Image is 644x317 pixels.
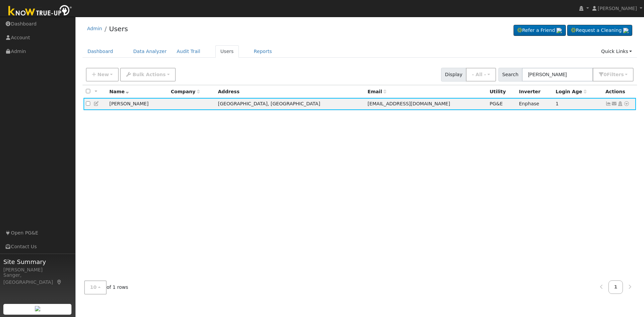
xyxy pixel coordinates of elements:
span: of 1 rows [84,280,128,294]
a: Quick Links [596,45,637,58]
span: New [97,72,109,77]
div: Sanger, [GEOGRAPHIC_DATA] [3,272,72,286]
a: Other actions [624,100,630,107]
div: Utility [490,88,514,95]
span: Bulk Actions [132,72,166,77]
div: Actions [605,88,634,95]
span: Company name [171,89,200,94]
a: Login As [617,101,623,106]
span: Display [441,68,466,82]
span: Search [498,68,522,82]
a: Reports [249,45,277,58]
span: 08/28/2025 10:53:15 PM [556,101,559,106]
a: termer68@yahoo.com [611,100,618,107]
a: Edit User [94,101,100,106]
span: 10 [90,284,97,290]
a: 1 [608,280,623,294]
td: [PERSON_NAME] [107,98,168,110]
a: Admin [87,26,102,31]
span: Email [368,89,386,94]
a: Show Graph [605,101,611,106]
button: 0Filters [593,68,634,82]
span: Enphase [519,101,539,106]
div: Inverter [519,88,551,95]
a: Refer a Friend [514,25,566,36]
span: PG&E [490,101,503,106]
span: [PERSON_NAME] [598,6,637,11]
span: s [621,72,624,77]
span: Site Summary [3,257,72,266]
a: Map [56,279,62,285]
div: [PERSON_NAME] [3,266,72,273]
button: Bulk Actions [120,68,175,82]
span: Filter [607,72,624,77]
button: New [86,68,119,82]
a: Audit Trail [172,45,205,58]
img: Know True-Up [5,4,75,19]
a: Request a Cleaning [567,25,632,36]
span: Name [109,89,129,94]
img: retrieve [35,306,40,311]
img: retrieve [623,28,629,33]
a: Data Analyzer [128,45,172,58]
img: retrieve [556,28,562,33]
div: Address [218,88,363,95]
input: Search [522,68,593,82]
button: 10 [84,280,107,294]
a: Users [215,45,239,58]
td: [GEOGRAPHIC_DATA], [GEOGRAPHIC_DATA] [216,98,365,110]
span: Days since last login [556,89,587,94]
span: [EMAIL_ADDRESS][DOMAIN_NAME] [368,101,450,106]
a: Dashboard [83,45,118,58]
button: - All - [466,68,496,82]
a: Users [109,25,128,33]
